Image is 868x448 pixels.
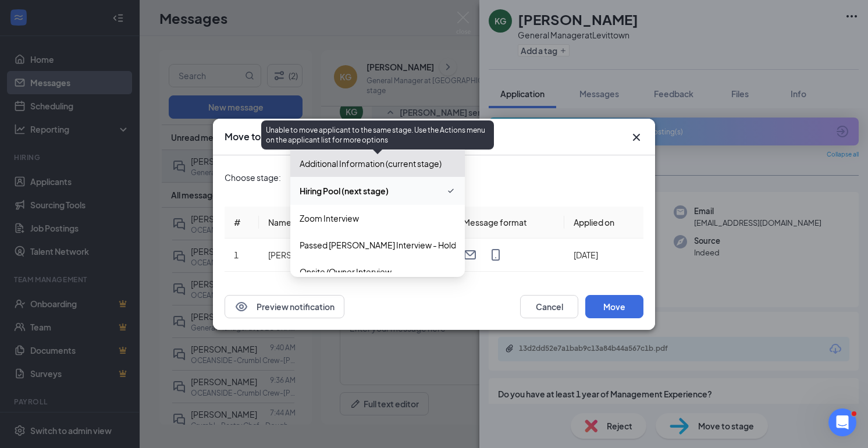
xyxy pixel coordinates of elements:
span: Additional Information (current stage) [300,157,442,170]
h3: Move to stage [225,130,287,143]
svg: MobileSms [489,248,503,262]
span: Hiring Pool (next stage) [300,184,389,197]
th: Message format [454,207,564,239]
iframe: Intercom live chat [828,408,856,436]
th: # [225,207,259,239]
svg: Eye [234,300,248,314]
div: Unable to move applicant to the same stage. Use the Actions menu on the applicant list for more o... [261,120,494,150]
svg: Email [463,248,477,262]
span: 1 [234,250,239,260]
button: Close [629,130,643,144]
th: Applied on [564,207,643,239]
button: Move [585,295,643,318]
th: Name [259,207,372,239]
span: Choose stage: [225,171,281,184]
td: [DATE] [564,239,643,272]
span: Zoom Interview [300,212,359,225]
svg: Cross [629,130,643,144]
span: Onsite/Owner Interview [300,265,392,278]
td: [PERSON_NAME] [259,239,372,272]
button: Cancel [520,295,578,318]
svg: Checkmark [446,184,456,198]
button: EyePreview notification [225,295,344,318]
span: Passed [PERSON_NAME] Interview - Hold Stage [300,239,481,251]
